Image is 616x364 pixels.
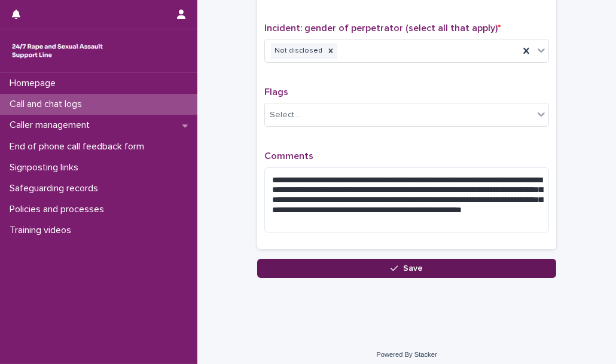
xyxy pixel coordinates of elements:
div: Select... [270,109,300,121]
div: Not disclosed [271,43,324,59]
p: Policies and processes [5,204,114,215]
button: Save [257,259,556,278]
span: Flags [264,87,288,97]
p: End of phone call feedback form [5,141,154,152]
p: Training videos [5,225,81,236]
p: Safeguarding records [5,183,108,194]
a: Powered By Stacker [376,351,437,358]
span: Comments [264,151,313,161]
span: Save [403,264,423,273]
p: Homepage [5,78,65,89]
img: rhQMoQhaT3yELyF149Cw [10,39,105,63]
p: Call and chat logs [5,99,92,110]
p: Signposting links [5,162,88,173]
span: Incident: gender of perpetrator (select all that apply) [264,23,501,33]
p: Caller management [5,120,99,131]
